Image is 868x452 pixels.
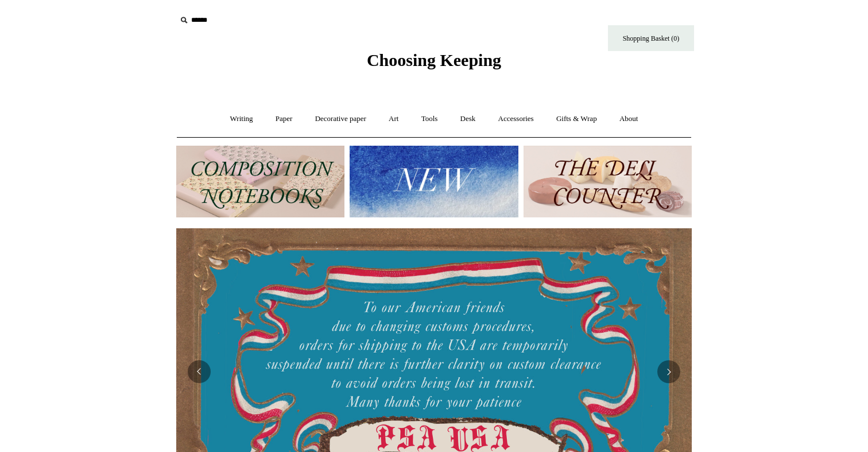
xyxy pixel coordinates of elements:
[350,146,518,217] img: New.jpg__PID:f73bdf93-380a-4a35-bcfe-7823039498e1
[305,104,377,134] a: Decorative paper
[220,104,263,134] a: Writing
[450,104,486,134] a: Desk
[488,104,544,134] a: Accessories
[657,360,680,383] button: Next
[546,104,607,134] a: Gifts & Wrap
[609,104,649,134] a: About
[265,104,303,134] a: Paper
[188,360,211,383] button: Previous
[176,146,344,217] img: 202302 Composition ledgers.jpg__PID:69722ee6-fa44-49dd-a067-31375e5d54ec
[524,146,692,217] img: The Deli Counter
[378,104,409,134] a: Art
[411,104,448,134] a: Tools
[367,60,501,68] a: Choosing Keeping
[367,50,501,69] span: Choosing Keeping
[608,25,694,51] a: Shopping Basket (0)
